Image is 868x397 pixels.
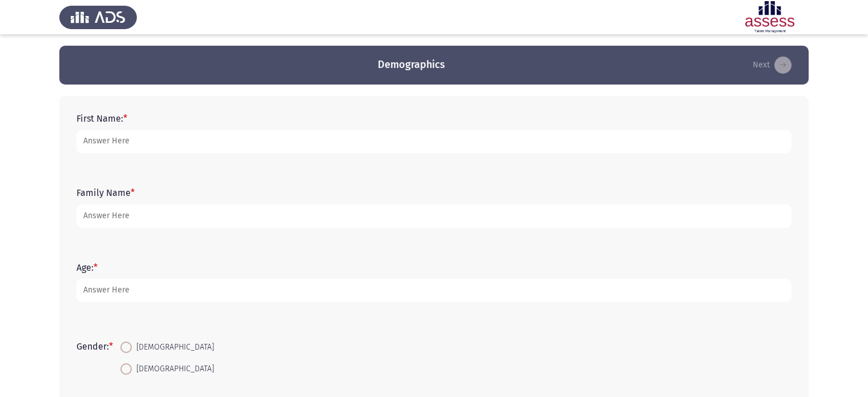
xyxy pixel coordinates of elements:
[76,262,98,273] label: Age:
[731,1,809,33] img: Assessment logo of ASSESS English Language Assessment (3 Module) (Ad - IB)
[76,113,127,124] label: First Name:
[76,341,113,352] label: Gender:
[76,187,135,198] label: Family Name
[132,362,214,376] span: [DEMOGRAPHIC_DATA]
[378,58,445,72] h3: Demographics
[749,56,795,74] button: load next page
[76,130,792,153] input: add answer text
[76,204,792,228] input: add answer text
[76,279,792,302] input: add answer text
[132,340,214,354] span: [DEMOGRAPHIC_DATA]
[59,1,137,33] img: Assess Talent Management logo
